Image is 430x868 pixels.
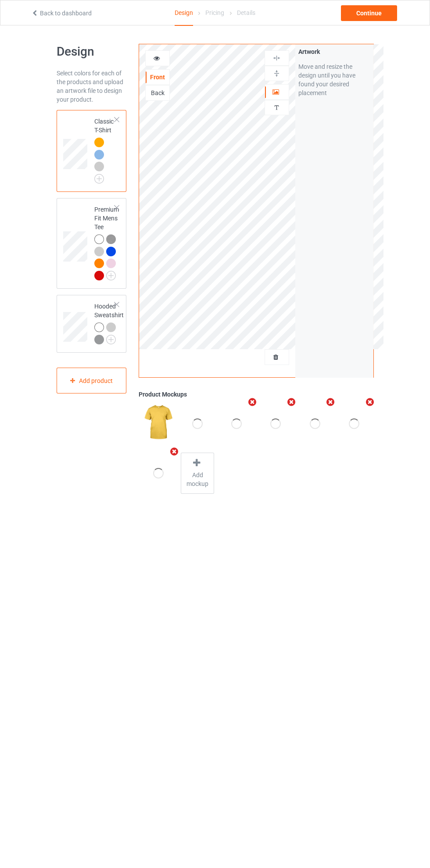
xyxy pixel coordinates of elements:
[57,295,127,353] div: Hooded Sweatshirt
[298,62,370,97] div: Move and resize the design until you have found your desired placement
[298,47,370,56] div: Artwork
[139,390,373,399] div: Product Mockups
[205,0,224,25] div: Pricing
[181,453,214,494] div: Add mockup
[272,54,281,62] img: svg%3E%0A
[57,368,127,393] div: Add product
[175,0,193,26] div: Design
[94,205,119,280] div: Premium Fit Mens Tee
[272,103,281,112] img: svg%3E%0A
[286,397,297,407] i: Remove mockup
[106,335,116,344] img: svg+xml;base64,PD94bWwgdmVyc2lvbj0iMS4wIiBlbmNvZGluZz0iVVRGLTgiPz4KPHN2ZyB3aWR0aD0iMjJweCIgaGVpZ2...
[168,447,179,456] i: Remove mockup
[146,89,169,97] div: Back
[142,402,175,443] img: regular.jpg
[247,397,258,407] i: Remove mockup
[94,117,115,181] div: Classic T-Shirt
[31,10,92,17] a: Back to dashboard
[94,174,104,184] img: svg+xml;base64,PD94bWwgdmVyc2lvbj0iMS4wIiBlbmNvZGluZz0iVVRGLTgiPz4KPHN2ZyB3aWR0aD0iMjJweCIgaGVpZ2...
[57,198,127,289] div: Premium Fit Mens Tee
[146,73,169,81] div: Front
[106,271,116,280] img: svg+xml;base64,PD94bWwgdmVyc2lvbj0iMS4wIiBlbmNvZGluZz0iVVRGLTgiPz4KPHN2ZyB3aWR0aD0iMjJweCIgaGVpZ2...
[57,110,127,192] div: Classic T-Shirt
[325,397,336,407] i: Remove mockup
[181,471,213,488] span: Add mockup
[272,69,281,78] img: svg%3E%0A
[341,5,397,21] div: Continue
[57,69,127,104] div: Select colors for each of the products and upload an artwork file to design your product.
[94,302,124,344] div: Hooded Sweatshirt
[364,397,375,407] i: Remove mockup
[57,44,127,60] h1: Design
[106,234,116,244] img: heather_texture.png
[237,0,255,25] div: Details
